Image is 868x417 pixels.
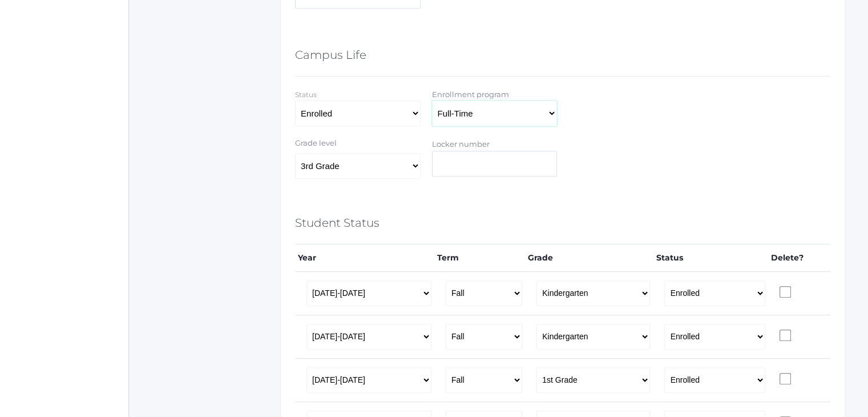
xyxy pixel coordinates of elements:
[768,244,830,272] th: Delete?
[434,244,525,272] th: Term
[295,213,380,232] h5: Student Status
[295,244,434,272] th: Year
[525,244,653,272] th: Grade
[432,139,490,149] label: Locker number
[295,90,317,99] label: Status
[432,90,509,99] label: Enrollment program
[295,138,421,149] label: Grade level
[653,244,768,272] th: Status
[295,45,366,65] h5: Campus Life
